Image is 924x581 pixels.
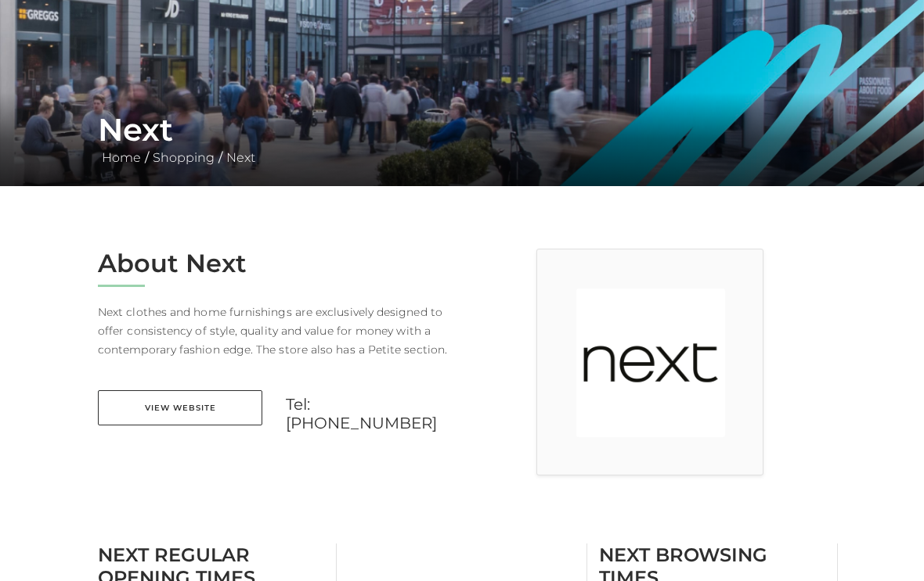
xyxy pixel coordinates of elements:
p: Next clothes and home furnishings are exclusively designed to offer consistency of style, quality... [98,303,450,359]
div: / / [86,111,838,167]
a: View Website [98,390,262,425]
a: Shopping [149,150,218,165]
a: Tel: [PHONE_NUMBER] [286,395,450,432]
a: Next [222,150,259,165]
h2: About Next [98,249,450,278]
a: Home [98,150,145,165]
h1: Next [98,111,826,149]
